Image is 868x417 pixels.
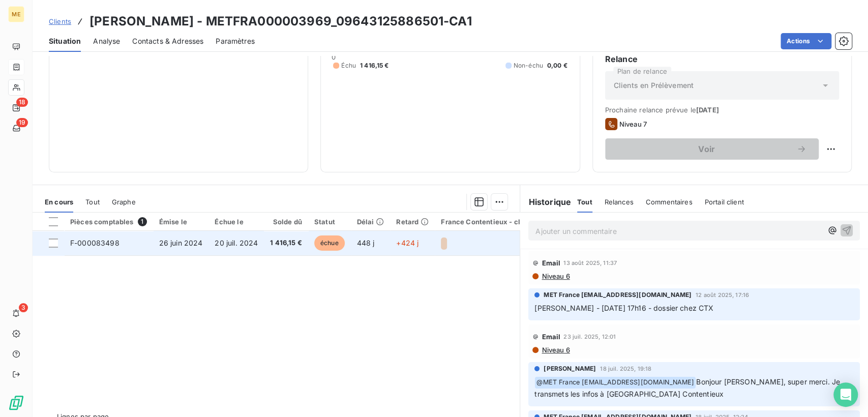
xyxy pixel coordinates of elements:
span: 13 août 2025, 11:37 [563,260,617,266]
span: Niveau 6 [541,346,570,354]
span: 23 juil. 2025, 12:01 [563,334,616,340]
span: Contacts & Adresses [132,36,203,46]
span: 3 [19,303,28,312]
a: Clients [49,16,71,26]
span: Tout [85,198,100,206]
span: Clients en Prélèvement [614,80,694,91]
button: Actions [781,33,831,49]
span: 1 416,15 € [270,238,302,248]
span: Tout [577,198,592,206]
span: Échu [341,61,356,70]
span: 19 [16,118,28,127]
span: 0,00 € [547,61,567,70]
span: Bonjour [PERSON_NAME], super merci. Je transmets les infos à [GEOGRAPHIC_DATA] Contentieux [534,377,842,398]
h6: Historique [520,196,571,208]
span: F-000083498 [70,239,119,247]
span: 0 [332,53,336,61]
span: Graphe [112,198,136,206]
span: Non-échu [514,61,543,70]
span: 448 j [357,239,375,247]
div: Échue le [215,218,258,226]
span: Paramètres [216,36,255,46]
button: Voir [605,138,819,160]
img: Logo LeanPay [8,395,24,411]
span: Voir [617,145,796,153]
span: 12 août 2025, 17:16 [696,292,749,298]
span: échue [314,235,345,251]
span: Portail client [705,198,744,206]
span: [PERSON_NAME] - [DATE] 17h16 - dossier chez CTX [534,304,713,312]
span: Analyse [93,36,120,46]
div: ME [8,6,24,22]
span: Clients [49,17,71,25]
div: Retard [396,218,429,226]
div: Statut [314,218,345,226]
div: Pièces comptables [70,217,147,226]
div: France Contentieux - cloture [441,218,537,226]
h6: Relance [605,53,839,65]
span: Email [542,259,560,267]
span: 18 juil. 2025, 19:18 [600,366,651,372]
span: Email [542,333,560,341]
span: +424 j [396,239,418,247]
div: Solde dû [270,218,302,226]
span: Prochaine relance prévue le [605,106,839,114]
span: 1 416,15 € [360,61,389,70]
span: Niveau 6 [541,272,570,280]
span: En cours [45,198,73,206]
span: 26 juin 2024 [159,239,203,247]
div: Délai [357,218,384,226]
span: [DATE] [696,106,719,114]
span: 18 [16,98,28,107]
span: @ MET France [EMAIL_ADDRESS][DOMAIN_NAME] [535,377,696,389]
span: 1 [138,217,147,226]
span: Commentaires [646,198,693,206]
span: Situation [49,36,81,46]
span: MET France [EMAIL_ADDRESS][DOMAIN_NAME] [544,290,692,300]
div: Émise le [159,218,203,226]
div: Open Intercom Messenger [833,382,858,407]
h3: [PERSON_NAME] - METFRA000003969_09643125886501-CA1 [89,12,472,31]
span: Niveau 7 [619,120,647,128]
span: 20 juil. 2024 [215,239,258,247]
span: Relances [605,198,634,206]
span: [PERSON_NAME] [544,364,596,373]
